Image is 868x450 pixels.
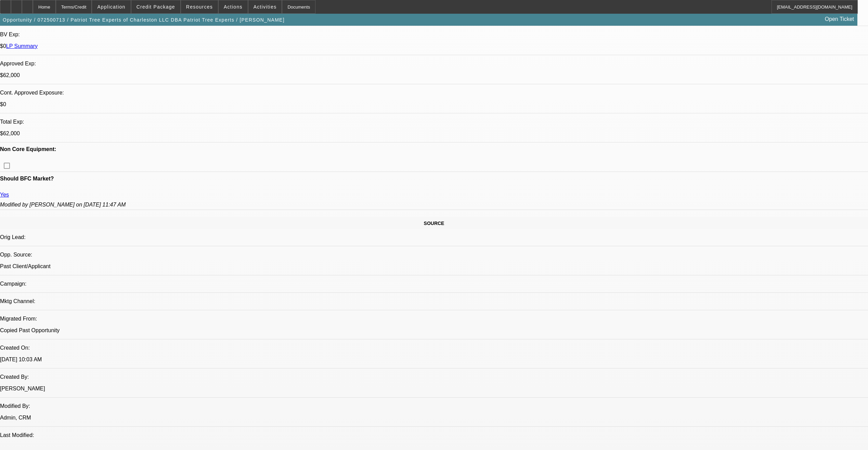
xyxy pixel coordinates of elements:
a: LP Summary [6,43,38,49]
span: Actions [224,4,243,10]
span: Application [97,4,125,10]
button: Application [92,0,130,13]
span: Opportunity / 072500713 / Patriot Tree Experts of Charleston LLC DBA Patriot Tree Experts / [PERS... [3,17,285,23]
button: Activities [248,0,282,13]
button: Credit Package [131,0,180,13]
span: Resources [186,4,213,10]
span: Credit Package [137,4,175,10]
span: SOURCE [424,221,444,226]
button: Resources [181,0,218,13]
a: Open Ticket [822,13,857,25]
button: Actions [219,0,248,13]
span: Activities [254,4,277,10]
